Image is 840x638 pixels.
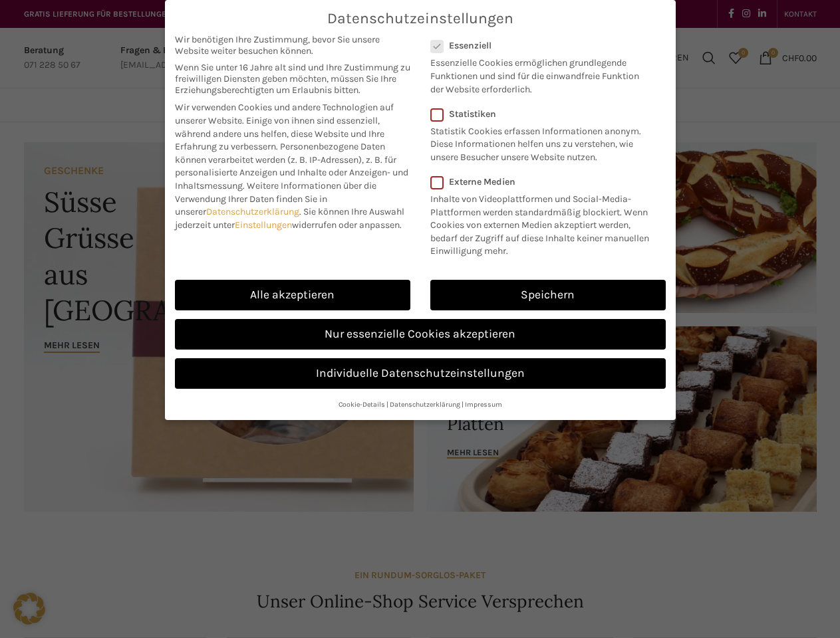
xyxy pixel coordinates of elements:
p: Essenzielle Cookies ermöglichen grundlegende Funktionen und sind für die einwandfreie Funktion de... [430,51,648,96]
a: Alle akzeptieren [175,280,410,310]
label: Statistiken [430,108,648,120]
label: Essenziell [430,40,648,51]
a: Datenschutzerklärung [206,206,299,217]
span: Wenn Sie unter 16 Jahre alt sind und Ihre Zustimmung zu freiwilligen Diensten geben möchten, müss... [175,62,410,96]
span: Datenschutzeinstellungen [327,10,513,27]
span: Wir verwenden Cookies und andere Technologien auf unserer Website. Einige von ihnen sind essenzie... [175,102,394,152]
a: Impressum [465,400,502,409]
a: Speichern [430,280,666,310]
label: Externe Medien [430,176,657,187]
a: Nur essenzielle Cookies akzeptieren [175,319,666,350]
span: Sie können Ihre Auswahl jederzeit unter widerrufen oder anpassen. [175,206,404,231]
a: Cookie-Details [339,400,385,409]
span: Personenbezogene Daten können verarbeitet werden (z. B. IP-Adressen), z. B. für personalisierte A... [175,141,408,191]
p: Statistik Cookies erfassen Informationen anonym. Diese Informationen helfen uns zu verstehen, wie... [430,120,648,164]
a: Datenschutzerklärung [390,400,460,409]
p: Inhalte von Videoplattformen und Social-Media-Plattformen werden standardmäßig blockiert. Wenn Co... [430,187,657,258]
span: Weitere Informationen über die Verwendung Ihrer Daten finden Sie in unserer . [175,180,376,217]
a: Individuelle Datenschutzeinstellungen [175,358,666,389]
span: Wir benötigen Ihre Zustimmung, bevor Sie unsere Website weiter besuchen können. [175,34,410,56]
a: Einstellungen [235,219,292,231]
